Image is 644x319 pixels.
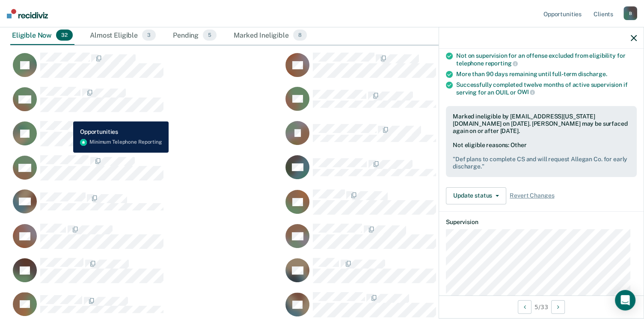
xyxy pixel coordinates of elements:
[283,257,555,292] div: CaseloadOpportunityCell-0792659
[453,113,630,134] div: Marked ineligible by [EMAIL_ADDRESS][US_STATE][DOMAIN_NAME] on [DATE]. [PERSON_NAME] may be surfa...
[10,121,283,155] div: CaseloadOpportunityCell-0809365
[446,219,637,226] dt: Supervision
[56,30,73,41] span: 32
[283,86,555,121] div: CaseloadOpportunityCell-0487598
[10,257,283,292] div: CaseloadOpportunityCell-0798073
[456,81,637,96] div: Successfully completed twelve months of active supervision if serving for an OUIL or
[446,187,506,204] button: Update status
[283,155,555,189] div: CaseloadOpportunityCell-0704783
[439,295,644,318] div: 5 / 33
[88,26,157,45] div: Almost Eligible
[510,192,554,199] span: Revert Changes
[456,52,637,67] div: Not on supervision for an offense excluded from eligibility for telephone
[293,30,307,41] span: 8
[142,30,156,41] span: 3
[203,30,217,41] span: 5
[232,26,309,45] div: Marked Ineligible
[456,71,637,78] div: More than 90 days remaining until full-term
[10,189,283,223] div: CaseloadOpportunityCell-0811136
[517,89,535,95] span: OWI
[518,300,531,314] button: Previous Opportunity
[623,6,637,20] div: B
[10,52,283,86] div: CaseloadOpportunityCell-0733605
[10,26,74,45] div: Eligible Now
[453,156,630,170] pre: " Def plans to complete CS and will request Allegan Co. for early discharge. "
[283,223,555,257] div: CaseloadOpportunityCell-0793617
[7,9,48,18] img: Recidiviz
[283,52,555,86] div: CaseloadOpportunityCell-0713694
[10,86,283,121] div: CaseloadOpportunityCell-0708976
[10,155,283,189] div: CaseloadOpportunityCell-0748439
[578,71,607,77] span: discharge.
[10,223,283,257] div: CaseloadOpportunityCell-0594783
[283,189,555,223] div: CaseloadOpportunityCell-0802119
[615,290,635,310] div: Open Intercom Messenger
[283,121,555,155] div: CaseloadOpportunityCell-0808129
[171,26,218,45] div: Pending
[551,300,565,314] button: Next Opportunity
[453,142,630,170] div: Not eligible reasons: Other
[485,60,518,67] span: reporting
